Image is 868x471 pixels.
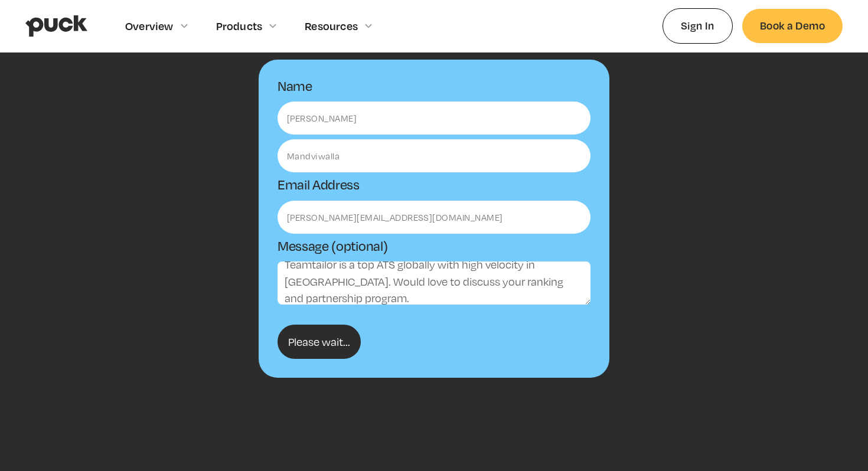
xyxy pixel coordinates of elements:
a: Book a Demo [742,9,843,42]
div: Resources [305,19,358,32]
label: Email Address [278,177,360,192]
input: Please wait... [278,325,361,359]
div: Overview [125,19,174,32]
label: Name [278,78,312,94]
label: Message (optional) [278,238,387,254]
input: First name [278,102,590,135]
a: Sign In [663,8,733,43]
input: Work email [278,201,590,234]
form: Email Form [259,60,609,378]
input: Last name [278,139,590,172]
div: Products [216,19,263,32]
